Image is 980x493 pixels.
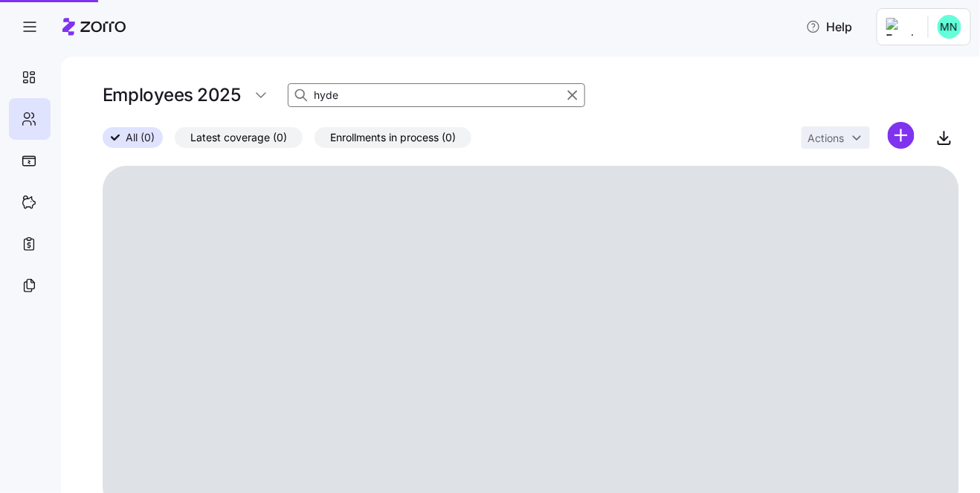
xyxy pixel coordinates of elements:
[330,128,456,147] span: Enrollments in process (0)
[807,133,844,144] span: Actions
[806,18,853,36] span: Help
[888,122,915,149] svg: add icon
[103,83,240,106] h1: Employees 2025
[190,128,287,147] span: Latest coverage (0)
[126,128,155,147] span: All (0)
[802,126,870,149] button: Actions
[794,12,865,42] button: Help
[288,83,585,107] input: Search employees
[886,18,916,36] img: Employer logo
[938,15,961,39] img: b0ee0d05d7ad5b312d7e0d752ccfd4ca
